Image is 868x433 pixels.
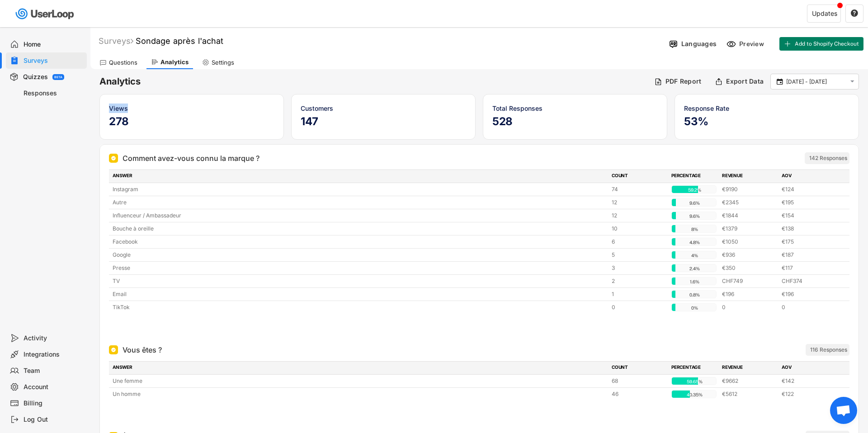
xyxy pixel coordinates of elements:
div: 9.6% [674,212,715,220]
div: Total Responses [492,104,658,113]
div: 0.8% [674,291,715,299]
div: 5 [612,251,666,259]
input: Select Date Range [786,77,846,86]
div: 8% [674,225,715,233]
div: 2.4% [674,264,715,273]
div: 12 [612,212,666,220]
img: Language%20Icon.svg [669,39,678,49]
div: 74 [612,185,666,193]
div: Views [109,104,274,113]
div: 40.35% [674,391,715,399]
img: Single Select [111,155,116,161]
text:  [851,9,858,17]
div: AOV [782,364,836,372]
div: €122 [782,390,836,398]
div: 0 [722,303,776,311]
div: €187 [782,251,836,259]
div: €196 [722,290,776,298]
div: Languages [681,40,717,48]
div: €350 [722,264,776,272]
div: PERCENTAGE [671,172,717,180]
h5: 147 [301,115,466,128]
div: 12 [612,198,666,207]
div: €124 [782,185,836,193]
div: €5612 [722,390,776,398]
div: PDF Report [665,77,702,85]
div: 2 [612,277,666,285]
div: €117 [782,264,836,272]
div: €9662 [722,377,776,385]
div: Account [24,383,83,391]
div: €1050 [722,238,776,246]
div: Autre [113,198,606,207]
div: Preview [739,40,766,48]
div: €142 [782,377,836,385]
button:  [848,78,856,85]
button:  [850,9,859,18]
div: €1844 [722,212,776,220]
h6: Analytics [99,75,647,88]
div: Google [113,251,606,259]
div: BETA [54,75,62,79]
div: 59.2% [674,186,715,194]
div: Questions [109,59,137,66]
div: 59.65% [674,377,715,386]
div: 46 [612,390,666,398]
div: 4% [674,251,715,259]
div: 10 [612,225,666,233]
div: Customers [301,104,466,113]
button: Add to Shopify Checkout [779,37,863,51]
div: ANSWER [113,172,606,180]
div: REVENUE [722,364,776,372]
div: Facebook [113,238,606,246]
button:  [775,78,784,86]
div: €195 [782,198,836,207]
text:  [850,78,854,85]
div: €936 [722,251,776,259]
div: Surveys [99,36,133,46]
div: Updates [812,10,837,17]
h5: 278 [109,115,274,128]
div: Analytics [160,58,189,66]
div: Integrations [24,350,83,359]
div: €175 [782,238,836,246]
div: €2345 [722,198,776,207]
div: €154 [782,212,836,220]
div: 68 [612,377,666,385]
font: Sondage après l'achat [136,36,223,46]
div: Instagram [113,185,606,193]
div: Billing [24,399,83,408]
div: €138 [782,225,836,233]
div: 1 [612,290,666,298]
div: COUNT [612,172,666,180]
div: REVENUE [722,172,776,180]
text:  [777,77,783,85]
div: 4.8% [674,238,715,246]
div: Home [24,40,83,49]
div: TV [113,277,606,285]
div: Vous êtes ? [123,344,162,355]
div: €1379 [722,225,776,233]
div: Team [24,367,83,375]
img: userloop-logo-01.svg [14,5,77,23]
div: Bouche à oreille [113,225,606,233]
div: 0 [612,303,666,311]
div: Presse [113,264,606,272]
div: 1.6% [674,278,715,286]
div: 0 [782,303,836,311]
img: Single Select [111,347,116,353]
div: Activity [24,334,83,343]
div: Un homme [113,390,606,398]
div: Responses [24,89,83,98]
div: CHF749 [722,277,776,285]
div: 142 Responses [809,155,847,162]
div: 9.6% [674,199,715,207]
div: €9190 [722,185,776,193]
div: AOV [782,172,836,180]
div: 116 Responses [810,346,847,353]
div: Ouvrir le chat [830,397,857,424]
